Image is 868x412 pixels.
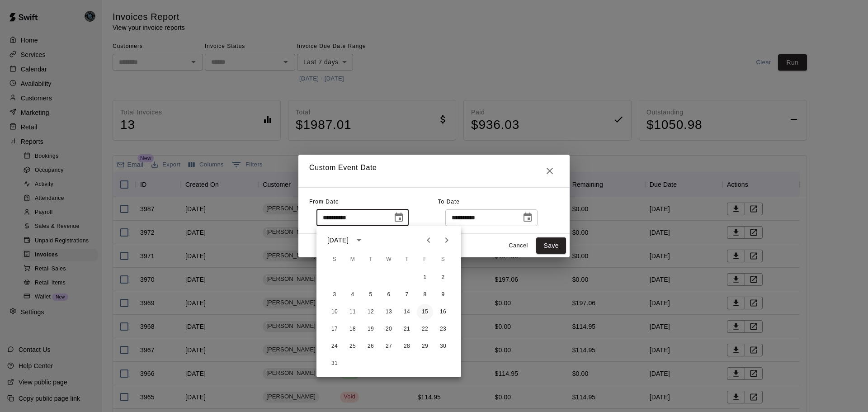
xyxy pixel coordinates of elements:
[438,231,456,249] button: Next month
[417,270,433,286] button: 1
[344,287,361,303] button: 4
[326,321,343,337] button: 17
[536,237,566,254] button: Save
[381,251,397,269] span: Wednesday
[420,231,438,249] button: Previous month
[327,236,349,245] div: [DATE]
[381,321,397,337] button: 20
[326,338,343,355] button: 24
[519,208,537,227] button: Choose date, selected date is Sep 10, 2025
[399,287,415,303] button: 7
[363,338,379,355] button: 26
[363,287,379,303] button: 5
[435,338,451,355] button: 30
[363,251,379,269] span: Tuesday
[344,321,361,337] button: 18
[504,239,533,253] button: Cancel
[541,162,559,180] button: Close
[399,304,415,320] button: 14
[435,304,451,320] button: 16
[344,338,361,355] button: 25
[435,287,451,303] button: 9
[435,251,451,269] span: Saturday
[326,355,343,372] button: 31
[390,208,408,227] button: Choose date, selected date is Sep 3, 2025
[417,321,433,337] button: 22
[326,287,343,303] button: 3
[399,338,415,355] button: 28
[326,251,343,269] span: Sunday
[351,232,367,248] button: calendar view is open, switch to year view
[363,304,379,320] button: 12
[363,321,379,337] button: 19
[381,287,397,303] button: 6
[381,338,397,355] button: 27
[326,304,343,320] button: 10
[381,304,397,320] button: 13
[309,199,339,205] span: From Date
[298,155,570,187] h2: Custom Event Date
[399,251,415,269] span: Thursday
[344,251,361,269] span: Monday
[344,304,361,320] button: 11
[417,304,433,320] button: 15
[399,321,415,337] button: 21
[417,287,433,303] button: 8
[417,251,433,269] span: Friday
[435,270,451,286] button: 2
[438,199,460,205] span: To Date
[435,321,451,337] button: 23
[417,338,433,355] button: 29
